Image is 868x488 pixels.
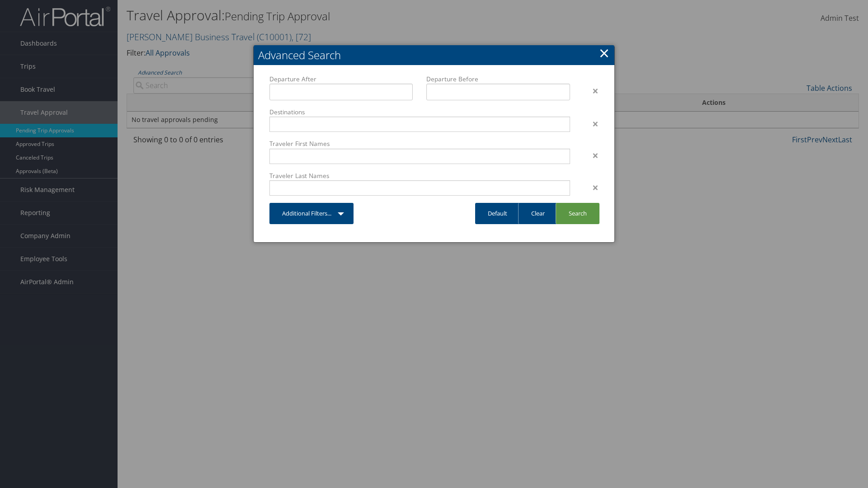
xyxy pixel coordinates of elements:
[269,108,570,117] label: Destinations
[577,150,605,161] div: ×
[577,85,605,96] div: ×
[269,171,570,180] label: Traveler Last Names
[518,203,557,224] a: Clear
[475,203,520,224] a: Default
[556,203,599,224] a: Search
[577,118,605,129] div: ×
[269,75,413,84] label: Departure After
[269,139,570,148] label: Traveler First Names
[254,45,614,65] h2: Advanced Search
[426,75,570,84] label: Departure Before
[577,182,605,193] div: ×
[599,44,609,62] a: Close
[269,203,354,224] a: Additional Filters...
